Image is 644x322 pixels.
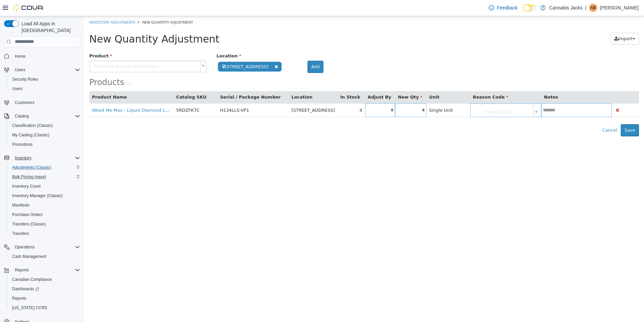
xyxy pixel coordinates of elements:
[9,75,80,83] span: Security Roles
[253,87,281,101] td: 4
[12,174,46,180] span: Bulk Pricing Import
[9,163,54,171] a: Adjustments (Classic)
[19,20,80,34] span: Load All Apps in [GEOGRAPHIC_DATA]
[12,123,53,128] span: Classification (Classic)
[13,4,44,11] img: Cova
[12,154,80,162] span: Inventory
[7,303,83,313] button: [US_STATE] CCRS
[132,37,157,42] span: Location
[9,230,32,238] a: Transfers
[9,294,29,302] a: Reports
[12,142,33,147] span: Promotions
[9,285,42,293] a: Dashboards
[460,78,475,84] button: Notes
[7,200,83,210] button: Manifests
[7,294,83,303] button: Reports
[9,201,32,209] a: Manifests
[12,165,51,170] span: Adjustments (Classic)
[7,210,83,219] button: Purchase Orders
[9,122,80,130] span: Classification (Classic)
[92,78,124,84] button: Catalog SKU
[42,64,45,70] span: 1
[9,211,80,219] span: Purchase Orders
[12,52,28,60] a: Home
[207,91,251,97] span: [STREET_ADDRESS]
[12,193,63,198] span: Inventory Manager (Classic)
[523,4,537,11] input: Dark Mode
[7,252,83,261] button: Cash Management
[40,64,47,70] small: ( )
[15,267,29,273] span: Reports
[7,130,83,140] button: My Catalog (Classic)
[15,67,25,73] span: Users
[5,17,135,29] span: New Quantity Adjustment
[12,112,80,120] span: Catalog
[7,84,83,93] button: Users
[12,231,29,236] span: Transfers
[514,108,537,120] button: Cancel
[1,65,83,75] button: Users
[12,212,43,217] span: Purchase Orders
[7,284,83,294] a: Dashboards
[12,305,47,311] span: [US_STATE] CCRS
[9,131,52,139] a: My Catalog (Classic)
[314,78,338,83] span: New Qty
[7,191,83,200] button: Inventory Manager (Classic)
[15,100,34,105] span: Customers
[12,296,26,301] span: Reports
[486,1,520,15] a: Feedback
[534,20,548,25] span: Import
[9,252,49,261] a: Cash Management
[12,277,52,282] span: Canadian Compliance
[8,91,195,97] a: Weed Me Max - Liquid Diamond Lemon Lime Slush 510 Thread Cartridge - Sativa - 1g
[15,155,31,161] span: Inventory
[9,220,80,228] span: Transfers (Classic)
[1,111,83,121] button: Catalog
[12,132,50,138] span: My Catalog (Classic)
[9,85,80,93] span: Users
[15,54,26,59] span: Home
[7,121,83,130] button: Classification (Classic)
[1,98,83,107] button: Customers
[7,229,83,238] button: Transfers
[12,52,80,60] span: Home
[15,244,35,250] span: Operations
[497,4,517,11] span: Feedback
[12,203,29,208] span: Manifests
[89,87,133,101] td: 5RDZFK7C
[388,88,455,101] a: Reason Code...
[12,266,80,274] span: Reports
[9,163,80,171] span: Adjustments (Classic)
[9,304,80,312] span: Washington CCRS
[600,4,639,12] p: [PERSON_NAME]
[5,45,113,56] span: Search or Scan to Add Product
[134,46,197,55] span: [STREET_ADDRESS]
[9,173,49,181] a: Bulk Pricing Import
[9,275,80,284] span: Canadian Compliance
[5,45,122,56] a: Search or Scan to Add Product
[12,266,32,274] button: Reports
[1,265,83,275] button: Reports
[1,242,83,252] button: Operations
[12,154,34,162] button: Inventory
[12,66,28,74] button: Users
[9,122,56,130] a: Classification (Classic)
[9,285,80,293] span: Dashboards
[589,4,597,12] div: Andrea Bortolussi
[7,75,83,84] button: Security Roles
[526,17,555,29] button: Import
[9,252,80,261] span: Cash Management
[537,108,555,120] button: Save
[5,61,40,71] span: Products
[7,163,83,172] button: Adjustments (Classic)
[9,230,80,238] span: Transfers
[9,182,80,190] span: Inventory Count
[136,78,198,84] button: Serial / Package Number
[585,4,586,12] p: |
[388,88,446,101] span: Reason Code...
[12,86,23,91] span: Users
[12,99,37,107] a: Customers
[389,78,424,83] span: Reason Code
[12,98,80,107] span: Customers
[590,4,596,12] span: AB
